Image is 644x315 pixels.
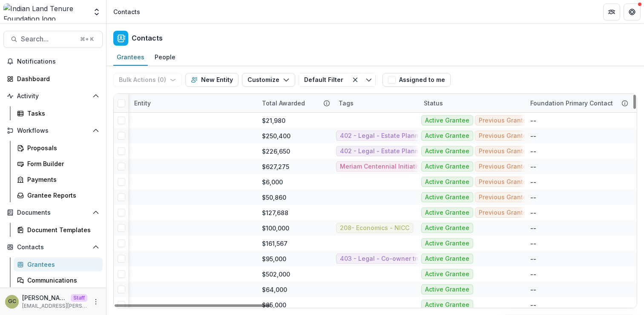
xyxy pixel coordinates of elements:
div: Total Awarded [257,99,310,108]
span: 402 - Legal - Estate Planning/Will writing [340,148,463,155]
span: Active Grantee [425,148,469,155]
button: Toggle menu [362,73,376,87]
div: $627,275 [262,162,289,171]
a: Grantee Reports [14,188,103,202]
a: Proposals [14,141,103,155]
span: Active Grantee [425,194,469,201]
div: -- [530,162,536,171]
a: Payments [14,172,103,187]
div: $502,000 [262,270,290,279]
p: [EMAIL_ADDRESS][PERSON_NAME][DOMAIN_NAME] [22,302,87,310]
div: -- [530,254,536,263]
span: Workflows [17,127,89,134]
div: Foundation Primary Contact [525,94,632,112]
span: Meriam Centennial Initiative [340,163,424,170]
div: $21,980 [262,116,285,125]
span: Active Grantee [425,117,469,124]
div: Status [419,94,525,112]
a: Document Templates [14,223,103,237]
div: $250,400 [262,131,290,140]
span: Active Grantee [425,163,469,170]
div: Total Awarded [257,94,333,112]
div: Entity [129,94,257,112]
span: Active Grantee [425,271,469,278]
div: $6,000 [262,178,283,187]
button: Open Activity [3,89,103,103]
div: Communications [27,276,96,285]
span: Search... [21,35,75,43]
button: Open Workflows [3,124,103,137]
a: Grantees [14,257,103,271]
button: Default Filter [299,73,348,87]
span: Documents [17,209,89,216]
span: Previous Grantee [479,132,531,140]
div: Tags [333,94,419,112]
button: Open Documents [3,206,103,219]
div: -- [530,285,536,294]
span: Previous Grantee [479,117,531,124]
span: Previous Grantee [479,194,531,201]
button: Notifications [3,55,103,68]
span: Notifications [17,58,99,65]
div: Entity [129,99,156,108]
div: Payments [27,175,96,184]
a: Communications [14,273,103,287]
span: Active Grantee [425,132,469,140]
div: -- [530,116,536,125]
div: Grace Chang [8,299,16,304]
div: -- [530,147,536,156]
div: -- [530,178,536,187]
div: -- [530,193,536,202]
button: Open entity switcher [91,3,103,20]
span: Activity [17,93,89,100]
div: -- [530,131,536,140]
span: Contacts [17,244,89,251]
div: Tasks [27,109,96,118]
div: $64,000 [262,285,287,294]
button: Clear filter [348,73,362,87]
button: Open Contacts [3,240,103,254]
span: Active Grantee [425,225,469,232]
nav: breadcrumb [110,6,144,18]
div: Proposals [27,143,96,152]
span: Previous Grantee [479,163,531,170]
button: More [91,297,101,307]
div: $100,000 [262,224,289,233]
span: Previous Grantee [479,178,531,186]
span: Previous Grantee [479,148,531,155]
span: Active Grantee [425,301,469,309]
div: Tags [333,99,359,108]
button: Search... [3,31,103,48]
div: Grantee Reports [27,191,96,200]
div: -- [530,224,536,233]
div: $161,567 [262,239,287,248]
div: Contacts [113,7,140,16]
button: Get Help [624,3,641,20]
div: $85,000 [262,300,286,309]
span: Active Grantee [425,240,469,247]
div: -- [530,300,536,309]
button: Assigned to me [382,73,451,87]
div: -- [530,270,536,279]
span: Active Grantee [425,255,469,262]
span: 402 - Legal - Estate Planning/Will writing [340,132,463,140]
div: Document Templates [27,225,96,234]
span: Previous Grantee [479,209,531,216]
div: -- [530,239,536,248]
p: Staff [71,294,87,302]
div: People [151,51,179,63]
span: Active Grantee [425,286,469,293]
div: -- [530,208,536,217]
div: Status [419,99,448,108]
div: Dashboard [17,74,96,83]
h2: Contacts [132,34,163,42]
div: ⌘ + K [78,35,95,44]
div: Form Builder [27,159,96,168]
div: $95,000 [262,254,286,263]
button: Customize [242,73,295,87]
a: Tasks [14,106,103,120]
span: 208- Economics - NICC [340,225,409,232]
button: Partners [603,3,620,20]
